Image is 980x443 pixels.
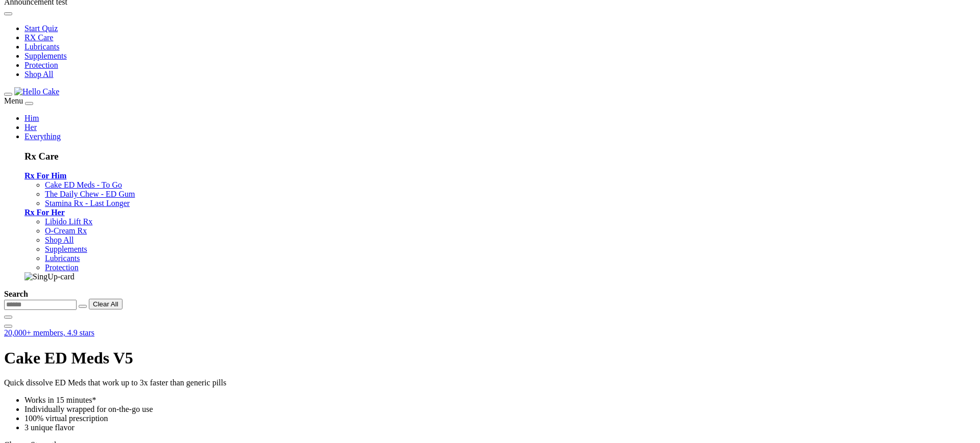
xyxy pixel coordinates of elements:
a: The Daily Chew - ED Gum [45,190,135,198]
a: Him [24,114,39,122]
a: Protection [24,61,58,69]
strong: Search [4,290,28,298]
a: Shop All [24,70,53,79]
a: Start Quiz [24,24,58,33]
span: Menu [4,96,23,105]
button: Clear All [89,299,122,309]
a: Her [24,123,37,132]
a: Cake ED Meds - To Go [45,180,122,189]
a: Rx For Her [24,208,65,217]
a: 20,000+ members, 4.9 stars [4,328,94,337]
a: Rx For Him [24,171,66,180]
p: Quick dissolve ED Meds that work up to 3x faster than generic pills [4,378,976,387]
li: Individually wrapped for on-the-go use [24,405,976,414]
li: Works in 15 minutes* [24,396,976,405]
a: Libido Lift Rx [45,217,92,226]
h3: Rx Care [24,151,976,162]
img: SingUp-card [24,272,75,281]
a: Protection [45,263,79,272]
li: 3 unique flavor [24,423,976,432]
a: Lubricants [24,42,59,51]
a: RX Care [24,33,53,42]
a: O-Cream Rx [45,226,87,235]
a: Supplements [45,245,87,253]
a: Stamina Rx - Last Longer [45,199,130,207]
a: Shop All [45,236,73,244]
a: Everything [24,132,61,141]
li: 100% virtual prescription [24,414,976,423]
img: Hello Cake [14,87,59,96]
a: Supplements [24,51,67,60]
a: Lubricants [45,254,80,263]
h1: Cake ED Meds V5 [4,349,976,368]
